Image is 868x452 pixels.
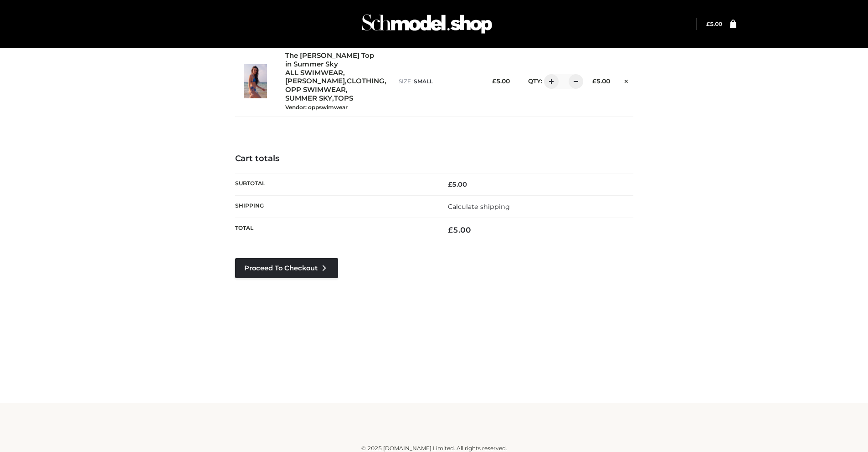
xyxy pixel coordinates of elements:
a: ALL SWIMWEAR [285,69,343,77]
a: OPP SWIMWEAR [285,86,346,94]
img: Schmodel Admin 964 [359,6,495,42]
span: SMALL [414,78,433,85]
a: SUMMER SKY [285,94,332,103]
div: QTY: [519,74,577,89]
span: £ [492,77,496,85]
th: Total [235,218,434,242]
p: size : [399,77,477,86]
a: TOPS [334,94,353,103]
a: CLOTHING [347,77,385,86]
bdi: 5.00 [592,77,610,85]
small: Vendor: oppswimwear [285,104,348,111]
bdi: 5.00 [448,180,467,188]
a: The [PERSON_NAME] Top in Summer Sky [285,51,379,69]
bdi: 5.00 [706,20,722,27]
bdi: 5.00 [448,225,471,234]
th: Shipping [235,196,434,218]
a: [PERSON_NAME] [285,77,345,86]
a: Proceed to Checkout [235,258,338,278]
a: £5.00 [706,20,722,27]
a: Calculate shipping [448,203,510,211]
span: £ [592,77,596,85]
a: Remove this item [619,74,633,86]
span: £ [448,180,452,188]
h4: Cart totals [235,154,633,164]
th: Subtotal [235,173,434,195]
div: , , , , , [285,51,390,111]
span: £ [706,20,710,27]
span: £ [448,225,453,234]
bdi: 5.00 [492,77,510,85]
